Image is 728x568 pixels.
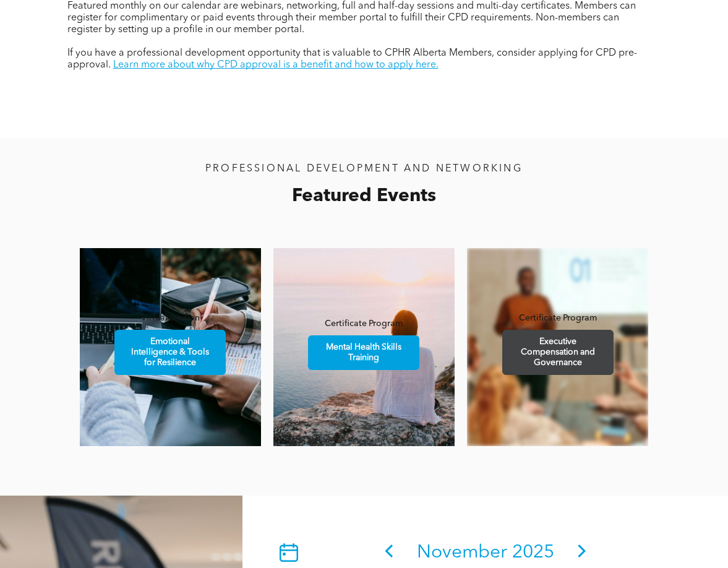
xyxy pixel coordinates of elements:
span: Executive Compensation and Governance [504,330,612,374]
span: Emotional Intelligence & Tools for Resilience [116,330,224,374]
span: PROFESSIONAL DEVELOPMENT AND NETWORKING [205,164,523,174]
span: 2025 [512,543,554,562]
span: Mental Health Skills Training [310,336,418,369]
span: Featured Events [292,187,436,205]
a: Executive Compensation and Governance [502,330,614,375]
span: November [417,543,507,562]
a: Learn more about why CPD approval is a benefit and how to apply here. [113,60,439,70]
a: Emotional Intelligence & Tools for Resilience [114,330,226,375]
span: Featured monthly on our calendar are webinars, networking, full and half-day sessions and multi-d... [67,1,636,35]
a: Mental Health Skills Training [308,335,419,370]
span: If you have a professional development opportunity that is valuable to CPHR Alberta Members, cons... [67,48,637,70]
